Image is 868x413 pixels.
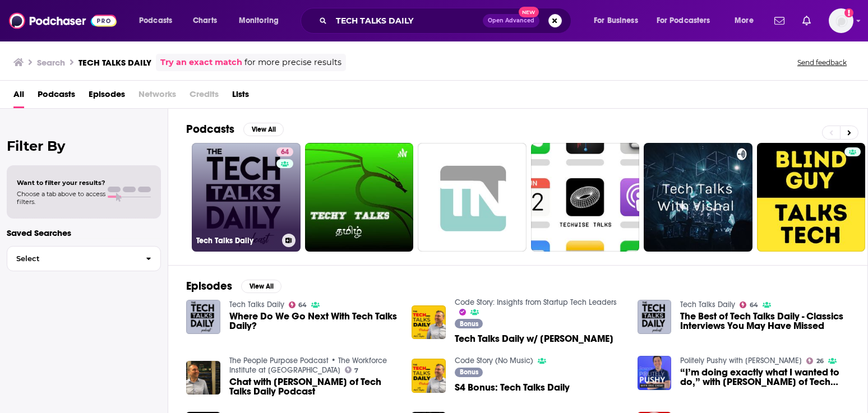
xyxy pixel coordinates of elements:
[17,190,105,206] span: Choose a tab above to access filters.
[354,368,358,373] span: 7
[412,359,446,393] img: S4 Bonus: Tech Talks Daily
[193,13,217,29] span: Charts
[17,179,105,187] span: Want to filter your results?
[190,85,219,108] span: Credits
[139,13,172,29] span: Podcasts
[829,8,853,33] button: Show profile menu
[229,312,399,331] a: Where Do We Go Next With Tech Talks Daily?
[649,12,727,30] button: open menu
[298,303,307,308] span: 64
[488,18,534,24] span: Open Advanced
[229,377,399,396] a: Chat with Neil C. Hughes of Tech Talks Daily Podcast
[241,280,281,293] button: View All
[232,85,249,108] a: Lists
[455,383,570,392] a: S4 Bonus: Tech Talks Daily
[680,300,735,309] a: Tech Talks Daily
[455,334,613,344] span: Tech Talks Daily w/ [PERSON_NAME]
[186,279,232,293] h2: Episodes
[735,13,754,29] span: More
[89,85,125,108] a: Episodes
[519,7,539,17] span: New
[38,85,75,108] a: Podcasts
[586,12,652,30] button: open menu
[186,12,224,30] a: Charts
[680,356,802,365] a: Politely Pushy with Eric Chemi
[37,57,65,68] h3: Search
[186,300,220,334] img: Where Do We Go Next With Tech Talks Daily?
[243,123,284,136] button: View All
[311,8,582,34] div: Search podcasts, credits, & more...
[594,13,638,29] span: For Business
[455,298,617,307] a: Code Story: Insights from Startup Tech Leaders
[7,255,137,262] span: Select
[638,356,672,390] img: “I’m doing exactly what I wanted to do,” with Neil C. Hughes of Tech Talks Daily
[7,228,161,238] p: Saved Searches
[289,301,307,308] a: 64
[460,369,478,375] span: Bonus
[331,12,483,30] input: Search podcasts, credits, & more...
[455,356,533,365] a: Code Story (No Music)
[727,12,768,30] button: open menu
[160,56,242,69] a: Try an exact match
[750,303,758,308] span: 64
[829,8,853,33] img: User Profile
[13,85,24,108] a: All
[186,361,220,395] img: Chat with Neil C. Hughes of Tech Talks Daily Podcast
[7,138,161,154] h2: Filter By
[657,13,710,29] span: For Podcasters
[186,122,234,136] h2: Podcasts
[131,12,187,30] button: open menu
[239,13,279,29] span: Monitoring
[186,122,284,136] a: PodcastsView All
[229,300,284,309] a: Tech Talks Daily
[186,279,281,293] a: EpisodesView All
[79,57,151,68] h3: TECH TALKS DAILY
[229,356,387,375] a: The People Purpose Podcast • The Workforce Institute at UKG
[138,85,176,108] span: Networks
[740,301,758,308] a: 64
[231,12,293,30] button: open menu
[816,359,824,364] span: 26
[276,147,293,156] a: 64
[345,366,359,373] a: 7
[412,305,446,340] img: Tech Talks Daily w/ Noah Labhart
[638,300,672,334] img: The Best of Tech Talks Daily - Classics Interviews You May Have Missed
[483,14,539,27] button: Open AdvancedNew
[680,368,849,387] span: “I’m doing exactly what I wanted to do,” with [PERSON_NAME] of Tech Talks Daily
[455,334,613,344] a: Tech Talks Daily w/ Noah Labhart
[844,8,853,17] svg: Add a profile image
[7,246,161,271] button: Select
[196,236,278,245] h3: Tech Talks Daily
[770,11,789,30] a: Show notifications dropdown
[460,321,478,327] span: Bonus
[794,58,850,67] button: Send feedback
[229,377,399,396] span: Chat with [PERSON_NAME] of Tech Talks Daily Podcast
[680,312,849,331] a: The Best of Tech Talks Daily - Classics Interviews You May Have Missed
[9,10,117,31] img: Podchaser - Follow, Share and Rate Podcasts
[680,368,849,387] a: “I’m doing exactly what I wanted to do,” with Neil C. Hughes of Tech Talks Daily
[281,147,289,158] span: 64
[192,143,301,252] a: 64Tech Talks Daily
[798,11,815,30] a: Show notifications dropdown
[829,8,853,33] span: Logged in as systemsteam
[806,358,824,364] a: 26
[244,56,341,69] span: for more precise results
